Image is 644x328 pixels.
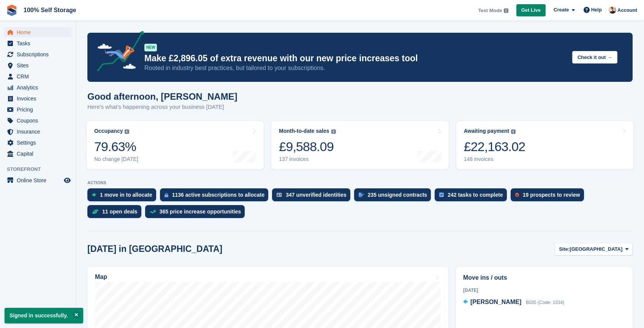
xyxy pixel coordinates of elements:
a: 235 unsigned contracts [354,188,435,205]
span: Storefront [7,166,76,173]
span: [GEOGRAPHIC_DATA] [570,245,622,253]
div: Occupancy [94,128,123,134]
a: Month-to-date sales £9,588.09 137 invoices [271,121,448,169]
span: Home [17,27,62,38]
div: 19 prospects to review [523,192,580,198]
p: Signed in successfully. [5,308,83,323]
a: 1136 active subscriptions to allocate [160,188,272,205]
img: icon-info-grey-7440780725fd019a000dd9b08b2336e03edf1995a4989e88bcd33f0948082b44.svg [511,129,516,134]
a: menu [4,49,72,60]
div: 347 unverified identities [286,192,347,198]
a: menu [4,126,72,137]
div: [DATE] [463,287,625,294]
div: 137 invoices [279,156,335,162]
div: 235 unsigned contracts [368,192,427,198]
div: 148 invoices [464,156,525,162]
a: menu [4,82,72,93]
div: Month-to-date sales [279,128,329,134]
p: Here's what's happening across your business [DATE] [87,103,237,111]
div: 365 price increase opportunities [160,209,241,215]
span: Coupons [17,115,62,126]
div: £9,588.09 [279,139,335,154]
a: 1 move in to allocate [87,188,160,205]
a: Get Live [516,4,546,17]
span: Site: [559,245,570,253]
img: price-adjustments-announcement-icon-8257ccfd72463d97f412b2fc003d46551f7dbcb40ab6d574587a9cd5c0d94... [91,31,144,74]
a: 11 open deals [87,205,145,222]
a: menu [4,115,72,126]
span: Insurance [17,126,62,137]
a: Occupancy 79.63% No change [DATE] [87,121,264,169]
a: Awaiting payment £22,163.02 148 invoices [456,121,633,169]
span: Settings [17,137,62,148]
h1: Good afternoon, [PERSON_NAME] [87,91,237,102]
span: Get Live [521,6,541,14]
span: Account [617,6,637,14]
p: Rooted in industry best practices, but tailored to your subscriptions. [144,64,566,72]
a: 347 unverified identities [272,188,354,205]
a: 19 prospects to review [511,188,588,205]
span: [PERSON_NAME] [470,299,521,305]
span: Subscriptions [17,49,62,60]
img: verify_identity-adf6edd0f0f0b5bbfe63781bf79b02c33cf7c696d77639b501bdc392416b5a36.svg [277,193,282,197]
h2: Move ins / outs [463,273,625,282]
button: Site: [GEOGRAPHIC_DATA] [555,243,633,255]
span: B035 (Code: 1334) [526,300,564,305]
img: prospect-51fa495bee0391a8d652442698ab0144808aea92771e9ea1ae160a38d050c398.svg [515,193,519,197]
span: Capital [17,148,62,159]
div: 1136 active subscriptions to allocate [172,192,265,198]
span: Tasks [17,38,62,49]
a: menu [4,148,72,159]
a: menu [4,27,72,38]
span: CRM [17,71,62,82]
span: Invoices [17,93,62,104]
span: Help [591,6,602,14]
a: menu [4,93,72,104]
img: icon-info-grey-7440780725fd019a000dd9b08b2336e03edf1995a4989e88bcd33f0948082b44.svg [331,129,336,134]
img: move_ins_to_allocate_icon-fdf77a2bb77ea45bf5b3d319d69a93e2d87916cf1d5bf7949dd705db3b84f3ca.svg [92,193,96,197]
h2: Map [95,274,107,280]
a: 242 tasks to complete [435,188,511,205]
div: £22,163.02 [464,139,525,154]
span: Pricing [17,104,62,115]
a: menu [4,71,72,82]
img: price_increase_opportunities-93ffe204e8149a01c8c9dc8f82e8f89637d9d84a8eef4429ea346261dce0b2c0.svg [150,210,156,213]
img: deal-1b604bf984904fb50ccaf53a9ad4b4a5d6e5aea283cecdc64d6e3604feb123c2.svg [92,209,98,214]
p: ACTIONS [87,180,633,185]
a: 100% Self Storage [21,4,79,16]
img: active_subscription_to_allocate_icon-d502201f5373d7db506a760aba3b589e785aa758c864c3986d89f69b8ff3... [165,193,168,197]
a: menu [4,175,72,186]
img: Oliver [609,6,616,14]
a: 365 price increase opportunities [145,205,249,222]
div: 79.63% [94,139,138,154]
a: menu [4,104,72,115]
img: icon-info-grey-7440780725fd019a000dd9b08b2336e03edf1995a4989e88bcd33f0948082b44.svg [504,8,508,13]
span: Sites [17,60,62,71]
div: 242 tasks to complete [448,192,503,198]
a: Preview store [63,176,72,185]
span: Analytics [17,82,62,93]
a: menu [4,60,72,71]
div: Awaiting payment [464,128,510,134]
h2: [DATE] in [GEOGRAPHIC_DATA] [87,244,222,254]
div: 1 move in to allocate [100,192,152,198]
span: Online Store [17,175,62,186]
span: Test Mode [478,7,502,14]
img: task-75834270c22a3079a89374b754ae025e5fb1db73e45f91037f5363f120a921f8.svg [439,193,444,197]
img: stora-icon-8386f47178a22dfd0bd8f6a31ec36ba5ce8667c1dd55bd0f319d3a0aa187defe.svg [6,5,17,16]
img: icon-info-grey-7440780725fd019a000dd9b08b2336e03edf1995a4989e88bcd33f0948082b44.svg [125,129,129,134]
a: [PERSON_NAME] B035 (Code: 1334) [463,298,564,307]
div: No change [DATE] [94,156,138,162]
button: Check it out → [572,51,617,64]
span: Create [554,6,569,14]
div: 11 open deals [102,209,138,215]
a: menu [4,137,72,148]
a: menu [4,38,72,49]
div: NEW [144,44,157,51]
img: contract_signature_icon-13c848040528278c33f63329250d36e43548de30e8caae1d1a13099fd9432cc5.svg [359,193,364,197]
p: Make £2,896.05 of extra revenue with our new price increases tool [144,53,566,64]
